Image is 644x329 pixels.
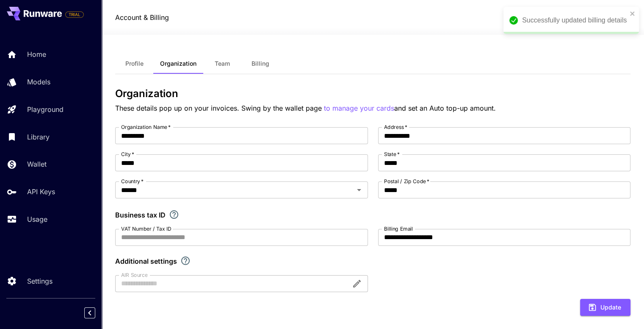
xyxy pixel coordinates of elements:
span: and set an Auto top-up amount. [394,104,496,112]
label: City [121,151,134,158]
label: Organization Name [121,123,171,131]
button: close [630,10,636,17]
p: API Keys [27,187,55,197]
span: Profile [125,60,144,67]
button: Update [580,299,630,316]
button: to manage your cards [324,103,394,114]
p: Usage [27,214,47,224]
span: Billing [252,60,269,67]
label: AIR Source [121,271,147,279]
p: Settings [27,276,53,286]
span: Team [215,60,230,67]
button: Open [353,184,365,196]
nav: breadcrumb [115,12,169,22]
div: Successfully updated billing details [522,15,627,25]
p: Home [27,49,46,59]
label: Postal / Zip Code [384,178,429,185]
label: VAT Number / Tax ID [121,225,171,232]
p: Playground [27,104,64,114]
span: Organization [160,60,196,67]
label: Address [384,123,407,131]
span: These details pop up on your invoices. Swing by the wallet page [115,104,324,112]
a: Account & Billing [115,12,169,22]
span: Add your payment card to enable full platform functionality. [65,9,84,20]
svg: If you are a business tax registrant, please enter your business tax ID here. [169,209,179,220]
svg: Explore additional customization settings [180,256,191,266]
button: Collapse sidebar [84,307,95,318]
h3: Organization [115,88,630,100]
p: Business tax ID [115,210,166,220]
p: Library [27,132,50,142]
p: Additional settings [115,256,177,266]
label: Country [121,178,144,185]
span: TRIAL [66,11,83,18]
label: State [384,151,400,158]
p: Wallet [27,159,47,169]
p: Models [27,77,50,87]
div: Collapse sidebar [91,305,102,321]
label: Billing Email [384,225,413,232]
